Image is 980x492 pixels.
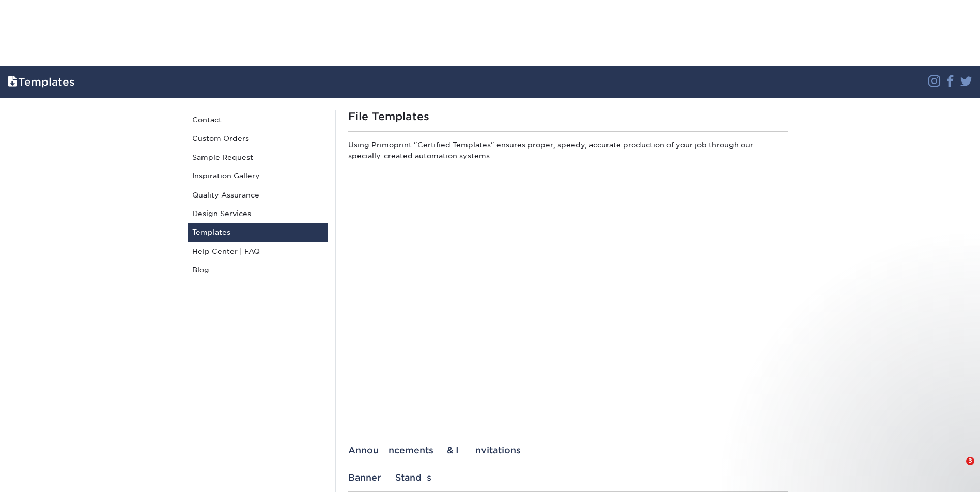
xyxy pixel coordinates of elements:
[188,148,328,167] a: Sample Request
[348,140,788,165] p: Using Primoprint "Certified Templates" ensures proper, speedy, accurate production of your job th...
[188,260,328,279] a: Blog
[348,110,788,123] h1: File Templates
[188,110,328,129] a: Contact
[348,445,788,455] div: Announcements & Invitations
[966,457,974,465] span: 3
[188,223,328,241] a: Templates
[188,186,328,204] a: Quality Assurance
[348,472,788,483] div: Banner Stands
[188,242,328,260] a: Help Center | FAQ
[945,457,970,482] iframe: Intercom live chat
[188,129,328,147] a: Custom Orders
[188,204,328,223] a: Design Services
[188,167,328,185] a: Inspiration Gallery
